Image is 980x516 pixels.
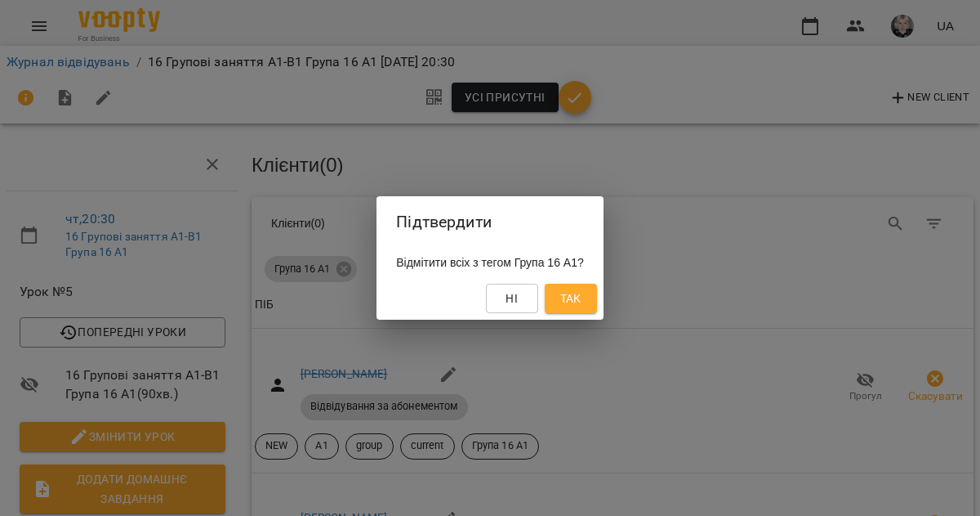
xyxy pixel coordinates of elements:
[396,209,584,235] h2: Підтвердити
[486,284,538,313] button: Ні
[506,289,518,308] span: Ні
[545,284,597,313] button: Так
[560,289,581,308] span: Так
[376,248,604,277] div: Відмітити всіх з тегом Група 16 А1?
